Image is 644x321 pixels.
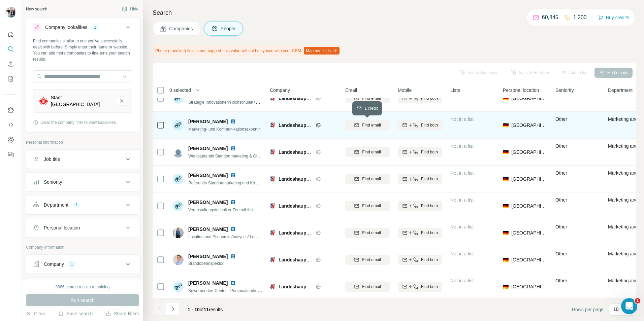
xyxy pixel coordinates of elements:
button: Use Surfe on LinkedIn [5,104,16,116]
img: LinkedIn logo [230,280,236,286]
button: Company lookalikes1 [26,19,139,38]
button: Find both [398,228,442,238]
p: 60,845 [542,13,558,22]
span: Seniority [555,87,574,94]
span: [GEOGRAPHIC_DATA] [511,149,547,155]
img: Logo of Landeshauptstadt Düsseldorf [270,257,275,262]
span: Clear the company filter to view lookalikes. [40,119,117,126]
button: My lists [5,73,16,85]
span: Find both [421,149,438,155]
span: Rows per page [572,306,604,313]
span: Referentin Standortmarketing und Kommunikation [188,180,278,185]
span: 🇩🇪 [503,149,509,155]
span: Mobile [398,87,412,94]
button: Clear [26,310,45,317]
span: Find both [421,176,438,182]
div: Company [44,261,64,267]
span: Other [555,251,567,256]
img: LinkedIn logo [230,200,236,205]
span: [PERSON_NAME] [188,280,228,286]
div: 1 [91,24,99,30]
button: Find email [345,120,390,130]
span: Veranstaltungstechniker Zentralbibliothek im [GEOGRAPHIC_DATA] [188,207,311,212]
span: results [188,307,223,312]
button: Enrich CSV [5,58,16,70]
span: 11 [204,307,209,312]
div: 9686 search results remaining [56,284,110,290]
div: Department [44,202,68,208]
span: Other [555,116,567,122]
span: Not in a list [450,251,474,256]
span: [GEOGRAPHIC_DATA] [511,176,547,182]
span: Find email [362,203,381,209]
img: Avatar [173,120,184,131]
span: 0 selected [169,87,191,94]
span: Location and Economic Analyses/ Location Marketing [188,234,284,239]
img: Avatar [173,174,184,184]
div: Personal location [44,224,80,231]
span: Landeshauptstadt [GEOGRAPHIC_DATA] [279,122,371,128]
span: of [200,307,204,312]
span: Find both [421,284,438,290]
img: Stadt Koln-logo [39,96,48,106]
button: Feedback [5,148,16,160]
span: Find both [421,122,438,128]
span: Landeshauptstadt [GEOGRAPHIC_DATA] [279,96,371,101]
span: Bewerbenden-Center - Personalmarketing / Social Media [188,288,291,293]
span: Not in a list [450,224,474,229]
span: [PERSON_NAME] [188,145,228,152]
span: Werkstudentin Standortmarketing & Öffentlichkeitsarbeit [188,153,289,158]
button: Find email [345,174,390,184]
div: 1 [68,261,76,267]
span: Other [555,170,567,176]
img: Avatar [5,7,16,17]
span: Landeshauptstadt [GEOGRAPHIC_DATA] [279,284,371,289]
span: 🇩🇪 [503,176,509,182]
img: Avatar [173,254,184,265]
button: Find both [398,201,442,211]
button: Navigate to next page [166,302,180,316]
button: Share filters [106,310,139,317]
button: Industry [26,279,139,295]
div: Company lookalikes [45,24,87,31]
span: Landeshauptstadt [GEOGRAPHIC_DATA] [279,203,371,209]
iframe: Intercom live chat [621,298,637,314]
span: Other [555,278,567,283]
button: Job title [26,151,139,167]
span: Find both [421,203,438,209]
span: Not in a list [450,278,474,283]
span: Not in a list [450,116,474,122]
span: Brandoberinspektor [188,260,238,266]
div: Stadt [GEOGRAPHIC_DATA] [51,94,111,108]
span: 1 [635,298,640,304]
p: Company information [26,244,139,250]
span: Landeshauptstadt [GEOGRAPHIC_DATA] [279,176,371,182]
span: Find email [362,257,381,263]
button: Find both [398,120,442,130]
div: Job title [44,156,60,163]
p: Personal information [26,139,139,145]
span: Other [555,143,567,149]
h4: Search [153,8,636,17]
div: 1 [72,202,80,208]
button: Seniority [26,174,139,190]
span: Email [345,87,357,94]
img: Logo of Landeshauptstadt Düsseldorf [270,122,275,128]
button: Map my fields [304,47,340,55]
span: Personal location [503,87,539,94]
button: Find both [398,282,442,292]
button: Save search [58,310,93,317]
img: Logo of Landeshauptstadt Düsseldorf [270,230,275,236]
span: Find both [421,230,438,236]
span: 🇩🇪 [503,256,509,263]
button: Buy credits [598,13,629,22]
span: [GEOGRAPHIC_DATA] [511,122,547,129]
span: Find email [362,284,381,290]
img: LinkedIn logo [230,146,236,151]
span: [PERSON_NAME] [188,199,228,206]
div: Seniority [44,179,62,185]
button: Stadt Koln-remove-button [117,96,126,106]
span: 🇩🇪 [503,122,509,129]
span: [GEOGRAPHIC_DATA] [511,256,547,263]
span: Not in a list [450,170,474,176]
